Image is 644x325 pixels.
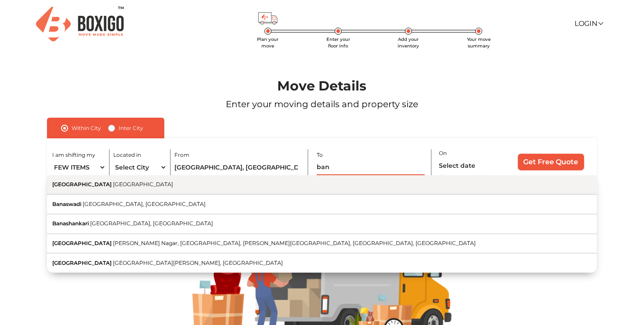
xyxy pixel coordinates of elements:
button: Banaswadi[GEOGRAPHIC_DATA], [GEOGRAPHIC_DATA] [47,195,597,214]
label: From [174,151,189,159]
span: [GEOGRAPHIC_DATA] [52,260,112,266]
label: Is flexible? [449,173,476,183]
input: Get Free Quote [518,154,584,170]
label: I am shifting my [52,151,95,159]
span: [GEOGRAPHIC_DATA], [GEOGRAPHIC_DATA] [90,220,213,227]
span: Banashankari [52,220,89,227]
span: Banaswadi [52,201,81,207]
label: On [439,149,447,157]
span: Plan your move [257,36,279,49]
span: Your move summary [467,36,491,49]
span: [GEOGRAPHIC_DATA] [113,181,173,188]
label: Within City [72,123,101,134]
span: [GEOGRAPHIC_DATA], [GEOGRAPHIC_DATA] [83,201,206,207]
p: Enter your moving details and property size [26,97,619,111]
a: Login [575,19,603,28]
span: [GEOGRAPHIC_DATA] [52,240,112,246]
input: Locality [174,160,300,175]
label: Inter City [119,123,143,134]
button: [GEOGRAPHIC_DATA][GEOGRAPHIC_DATA] [47,175,597,195]
img: Boxigo [36,7,124,41]
input: Select date [439,158,502,173]
h1: Move Details [26,78,619,94]
span: Add your inventory [398,36,420,49]
button: [GEOGRAPHIC_DATA][GEOGRAPHIC_DATA][PERSON_NAME], [GEOGRAPHIC_DATA] [47,253,597,273]
label: Located in [113,151,141,159]
span: [PERSON_NAME] Nagar, [GEOGRAPHIC_DATA], [PERSON_NAME][GEOGRAPHIC_DATA], [GEOGRAPHIC_DATA], [GEOGR... [113,240,476,246]
input: Locality [317,160,424,175]
label: To [317,151,323,159]
span: [GEOGRAPHIC_DATA] [52,181,112,188]
span: Enter your floor info [326,36,350,49]
button: [GEOGRAPHIC_DATA][PERSON_NAME] Nagar, [GEOGRAPHIC_DATA], [PERSON_NAME][GEOGRAPHIC_DATA], [GEOGRAP... [47,234,597,254]
button: Banashankari[GEOGRAPHIC_DATA], [GEOGRAPHIC_DATA] [47,214,597,234]
span: [GEOGRAPHIC_DATA][PERSON_NAME], [GEOGRAPHIC_DATA] [113,260,283,266]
